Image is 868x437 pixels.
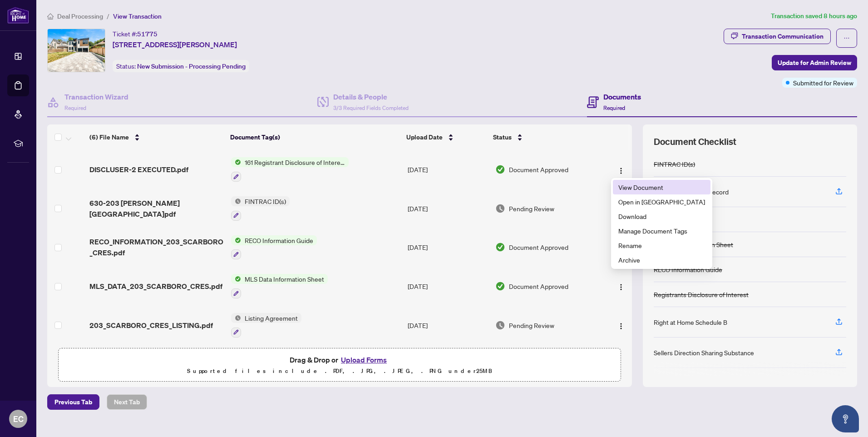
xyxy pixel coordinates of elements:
[404,150,492,189] td: [DATE]
[617,283,625,291] img: Logo
[13,412,24,425] span: EC
[231,235,241,245] img: Status Icon
[241,313,301,323] span: Listing Agreement
[241,235,317,245] span: RECO Information Guide
[618,197,705,207] span: Open in [GEOGRAPHIC_DATA]
[843,35,850,41] span: ellipsis
[406,132,443,142] span: Upload Date
[495,242,505,252] img: Document Status
[89,320,213,331] span: 203_SCARBORO_CRES_LISTING.pdf
[495,204,505,214] img: Document Status
[654,348,754,358] div: Sellers Direction Sharing Substance
[64,91,128,102] h4: Transaction Wizard
[772,55,857,70] button: Update for Admin Review
[333,104,409,111] span: 3/3 Required Fields Completed
[59,348,621,382] span: Drag & Drop orUpload FormsSupported files include .PDF, .JPG, .JPEG, .PNG under25MB
[241,157,349,167] span: 161 Registrant Disclosure of Interest - Disposition ofProperty
[832,405,859,432] button: Open asap
[617,167,625,174] img: Logo
[89,198,224,219] span: 630-203 [PERSON_NAME][GEOGRAPHIC_DATA]pdf
[89,236,224,258] span: RECO_INFORMATION_203_SCARBORO_CRES.pdf
[47,394,99,410] button: Previous Tab
[47,13,54,20] span: home
[724,29,831,44] button: Transaction Communication
[231,157,349,182] button: Status Icon161 Registrant Disclosure of Interest - Disposition ofProperty
[64,366,615,377] p: Supported files include .PDF, .JPG, .JPEG, .PNG under 25 MB
[404,189,492,228] td: [DATE]
[404,306,492,345] td: [DATE]
[793,78,853,88] span: Submitted for Review
[654,289,749,299] div: Registrants Disclosure of Interest
[333,91,409,102] h4: Details & People
[493,132,512,142] span: Status
[404,267,492,306] td: [DATE]
[338,354,390,366] button: Upload Forms
[618,255,705,265] span: Archive
[231,313,301,338] button: Status IconListing Agreement
[654,135,736,148] span: Document Checklist
[290,354,390,366] span: Drag & Drop or
[89,132,129,142] span: (6) File Name
[614,279,628,293] button: Logo
[64,104,86,111] span: Required
[231,196,290,221] button: Status IconFINTRAC ID(s)
[113,39,237,50] span: [STREET_ADDRESS][PERSON_NAME]
[113,29,158,39] div: Ticket #:
[603,91,641,102] h4: Documents
[654,264,722,274] div: RECO Information Guide
[771,11,857,21] article: Transaction saved 8 hours ago
[603,104,625,111] span: Required
[618,211,705,221] span: Download
[654,159,695,169] div: FINTRAC ID(s)
[742,29,824,44] div: Transaction Communication
[137,30,158,38] span: 51775
[495,281,505,291] img: Document Status
[7,7,29,24] img: logo
[778,55,851,70] span: Update for Admin Review
[231,274,328,298] button: Status IconMLS Data Information Sheet
[404,228,492,267] td: [DATE]
[495,320,505,330] img: Document Status
[617,323,625,330] img: Logo
[107,394,147,410] button: Next Tab
[227,124,403,150] th: Document Tag(s)
[241,274,328,284] span: MLS Data Information Sheet
[231,235,317,260] button: Status IconRECO Information Guide
[57,12,103,20] span: Deal Processing
[618,226,705,236] span: Manage Document Tags
[89,164,188,175] span: DISCLUSER-2 EXECUTED.pdf
[48,29,105,72] img: IMG-E12384691_1.jpg
[614,162,628,177] button: Logo
[231,274,241,284] img: Status Icon
[509,320,554,330] span: Pending Review
[113,60,249,72] div: Status:
[403,124,490,150] th: Upload Date
[241,196,290,206] span: FINTRAC ID(s)
[113,12,162,20] span: View Transaction
[231,313,241,323] img: Status Icon
[509,164,568,174] span: Document Approved
[231,157,241,167] img: Status Icon
[54,395,92,409] span: Previous Tab
[86,124,227,150] th: (6) File Name
[654,317,727,327] div: Right at Home Schedule B
[509,242,568,252] span: Document Approved
[618,240,705,250] span: Rename
[107,11,109,21] li: /
[509,204,554,214] span: Pending Review
[614,318,628,333] button: Logo
[618,182,705,192] span: View Document
[89,281,222,292] span: MLS_DATA_203_SCARBORO_CRES.pdf
[509,281,568,291] span: Document Approved
[489,124,598,150] th: Status
[231,196,241,206] img: Status Icon
[495,164,505,174] img: Document Status
[137,62,246,70] span: New Submission - Processing Pending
